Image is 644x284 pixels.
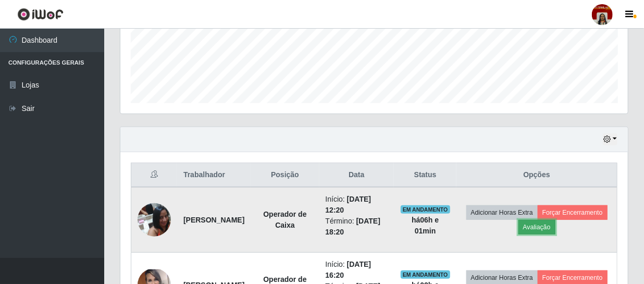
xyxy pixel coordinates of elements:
[456,163,617,188] th: Opções
[401,205,450,214] span: EM ANDAMENTO
[326,195,371,214] time: [DATE] 12:20
[412,216,439,235] strong: há 06 h e 01 min
[138,197,171,242] img: 1716827942776.jpeg
[326,259,388,281] li: Início:
[466,205,538,220] button: Adicionar Horas Extra
[326,260,371,279] time: [DATE] 16:20
[394,163,456,188] th: Status
[326,194,388,216] li: Início:
[251,163,319,188] th: Posição
[401,270,450,279] span: EM ANDAMENTO
[518,220,555,234] button: Avaliação
[538,205,608,220] button: Forçar Encerramento
[177,163,251,188] th: Trabalhador
[263,210,306,229] strong: Operador de Caixa
[319,163,394,188] th: Data
[17,8,64,21] img: CoreUI Logo
[326,216,388,238] li: Término:
[183,216,244,224] strong: [PERSON_NAME]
